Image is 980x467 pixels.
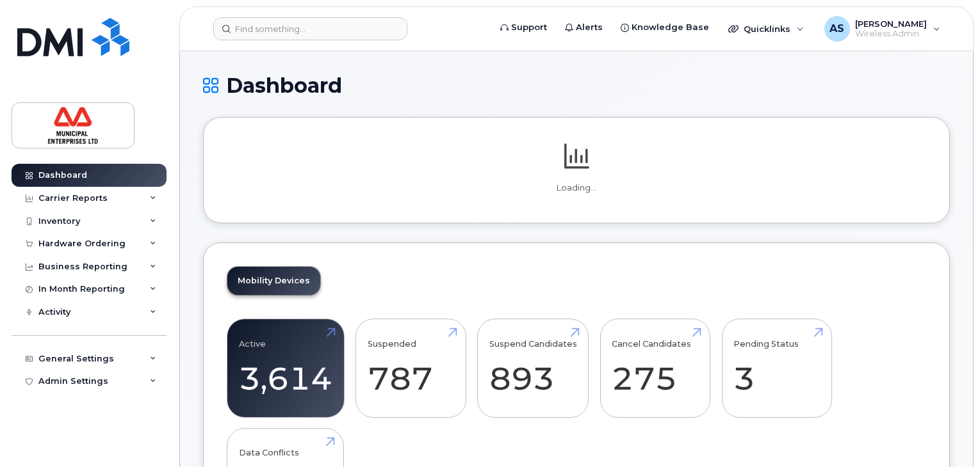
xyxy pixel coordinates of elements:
[612,326,698,411] a: Cancel Candidates 275
[227,182,926,194] p: Loading...
[203,74,950,97] h1: Dashboard
[733,326,820,411] a: Pending Status 3
[368,326,454,411] a: Suspended 787
[239,326,332,411] a: Active 3,614
[489,326,577,411] a: Suspend Candidates 893
[227,267,320,295] a: Mobility Devices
